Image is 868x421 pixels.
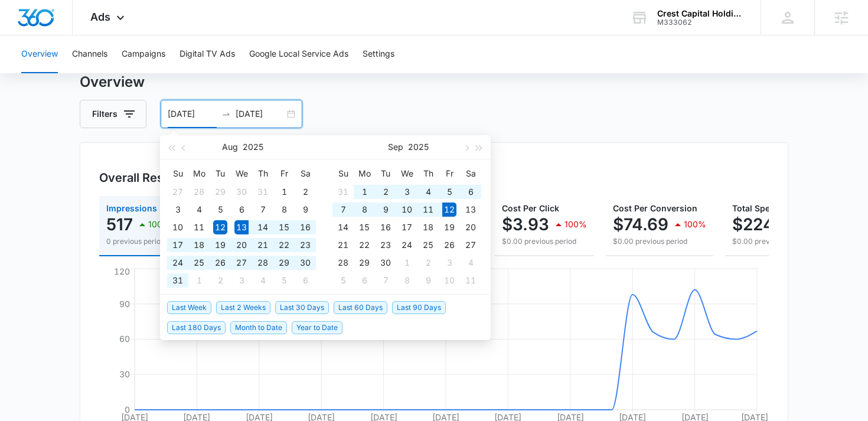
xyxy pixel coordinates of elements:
td: 2025-10-02 [417,254,439,272]
div: 28 [256,256,270,270]
td: 2025-09-04 [252,272,273,289]
td: 2025-09-01 [354,183,375,201]
div: 22 [277,238,291,252]
div: 21 [256,238,270,252]
div: 7 [336,203,350,217]
span: swap-right [221,109,231,119]
td: 2025-08-19 [210,236,231,254]
td: 2025-08-31 [332,183,354,201]
td: 2025-08-05 [210,201,231,218]
td: 2025-08-31 [167,272,188,289]
td: 2025-10-10 [439,272,460,289]
div: 30 [234,185,249,199]
span: to [221,109,231,119]
span: Total Spend [732,203,781,213]
th: Sa [460,164,481,183]
div: 20 [464,220,478,234]
span: Impressions [106,203,157,213]
td: 2025-09-24 [396,236,417,254]
button: 2025 [408,135,429,159]
span: Ads [90,11,110,23]
div: 4 [192,203,206,217]
div: 14 [256,220,270,234]
div: 28 [336,256,350,270]
div: 20 [234,238,249,252]
div: 31 [336,185,350,199]
td: 2025-08-16 [295,218,316,236]
td: 2025-10-03 [439,254,460,272]
div: 8 [277,203,291,217]
p: 100% [564,220,587,229]
div: 10 [171,220,185,234]
p: 100% [148,220,171,229]
td: 2025-07-31 [252,183,273,201]
span: Last 30 Days [275,301,329,314]
th: Th [252,164,273,183]
div: 2 [421,256,435,270]
button: Campaigns [122,35,165,73]
div: 2 [213,273,227,288]
th: Sa [295,164,316,183]
span: Last 90 Days [392,301,446,314]
th: Mo [188,164,210,183]
td: 2025-10-04 [460,254,481,272]
div: 25 [192,256,206,270]
td: 2025-09-10 [396,201,417,218]
th: Tu [210,164,231,183]
div: 16 [298,220,312,234]
p: 100% [684,220,706,229]
td: 2025-09-29 [354,254,375,272]
div: 27 [464,238,478,252]
div: 9 [421,273,435,288]
td: 2025-08-27 [231,254,252,272]
div: 18 [192,238,206,252]
div: 27 [234,256,249,270]
div: 31 [256,185,270,199]
div: 29 [213,185,227,199]
div: 4 [256,273,270,288]
div: 7 [378,273,393,288]
span: Last 60 Days [334,301,387,314]
td: 2025-09-01 [188,272,210,289]
td: 2025-08-11 [188,218,210,236]
td: 2025-09-07 [332,201,354,218]
div: account id [657,18,743,27]
div: 29 [357,256,371,270]
div: 24 [171,256,185,270]
td: 2025-08-07 [252,201,273,218]
span: Last 180 Days [167,321,226,334]
div: 3 [171,203,185,217]
div: 19 [442,220,456,234]
div: 21 [336,238,350,252]
td: 2025-09-25 [417,236,439,254]
td: 2025-09-21 [332,236,354,254]
th: Fr [439,164,460,183]
div: 6 [464,185,478,199]
div: 10 [442,273,456,288]
div: 23 [298,238,312,252]
td: 2025-08-21 [252,236,273,254]
tspan: 0 [125,404,130,415]
span: Month to Date [230,321,287,334]
div: 9 [298,203,312,217]
td: 2025-09-03 [396,183,417,201]
div: 5 [336,273,350,288]
td: 2025-09-11 [417,201,439,218]
div: 15 [277,220,291,234]
th: We [231,164,252,183]
div: 2 [298,185,312,199]
span: Last Week [167,301,211,314]
td: 2025-09-14 [332,218,354,236]
div: 29 [277,256,291,270]
td: 2025-10-09 [417,272,439,289]
td: 2025-09-13 [460,201,481,218]
td: 2025-09-30 [375,254,396,272]
div: 1 [277,185,291,199]
div: 31 [171,273,185,288]
th: Su [167,164,188,183]
td: 2025-08-25 [188,254,210,272]
div: 23 [378,238,393,252]
th: We [396,164,417,183]
tspan: 60 [119,334,130,344]
td: 2025-09-09 [375,201,396,218]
